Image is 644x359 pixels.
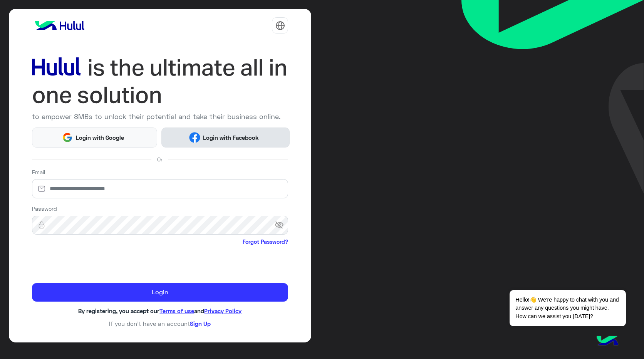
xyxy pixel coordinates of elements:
[189,132,200,143] img: Facebook
[78,307,159,314] span: By registering, you accept our
[243,238,288,246] a: Forgot Password?
[32,221,51,229] img: lock
[275,21,285,30] img: tab
[190,320,211,327] a: Sign Up
[32,127,157,147] button: Login with Google
[510,290,626,326] span: Hello!👋 We're happy to chat with you and answer any questions you might have. How can we assist y...
[200,133,262,142] span: Login with Facebook
[73,133,127,142] span: Login with Google
[275,218,288,232] span: visibility_off
[32,320,288,327] h6: If you don’t have an account
[594,328,621,355] img: hulul-logo.png
[159,307,194,314] a: Terms of use
[157,155,163,163] span: Or
[32,247,149,277] iframe: reCAPTCHA
[32,18,87,33] img: logo
[204,307,241,314] a: Privacy Policy
[161,127,290,147] button: Login with Facebook
[32,168,45,176] label: Email
[194,307,204,314] span: and
[62,132,73,143] img: Google
[32,185,51,193] img: email
[32,111,288,122] p: to empower SMBs to unlock their potential and take their business online.
[32,205,57,213] label: Password
[32,283,288,302] button: Login
[32,54,288,109] img: hululLoginTitle_EN.svg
